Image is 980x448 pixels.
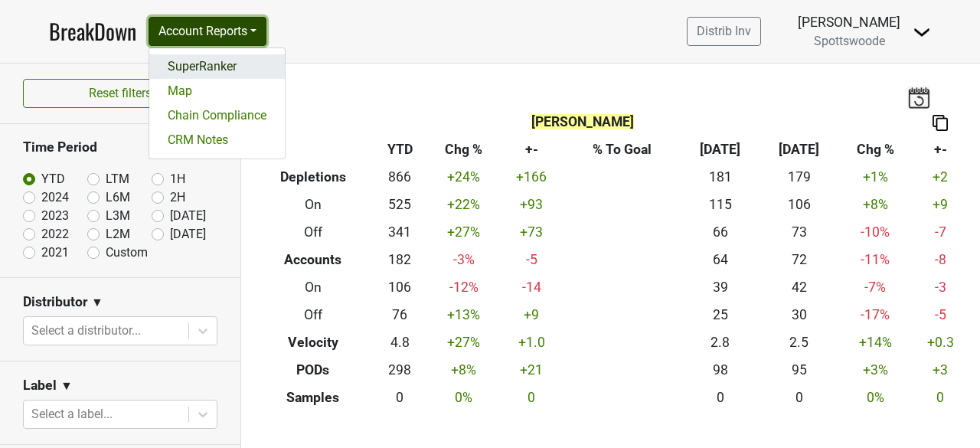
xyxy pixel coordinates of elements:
[170,225,206,244] label: [DATE]
[501,384,563,411] td: 0
[23,139,217,155] h3: Time Period
[759,274,838,302] td: 42
[253,384,373,411] th: Samples
[149,47,286,159] div: Account Reports
[759,247,838,274] td: 72
[814,34,885,48] span: Spottswoode
[373,301,426,329] td: 76
[838,329,912,356] td: +14 %
[838,274,912,302] td: -7 %
[253,247,373,274] th: Accounts
[373,274,426,302] td: 106
[838,219,912,247] td: -10 %
[501,164,563,191] td: +166
[681,247,759,274] td: 64
[41,225,69,244] label: 2022
[501,247,563,274] td: -5
[913,164,969,191] td: +2
[759,136,838,164] th: [DATE]
[681,301,759,329] td: 25
[253,356,373,384] th: PODs
[373,356,426,384] td: 298
[838,164,912,191] td: +1 %
[149,79,285,103] a: Map
[681,191,759,219] td: 115
[913,219,969,247] td: -7
[563,136,681,164] th: % To Goal
[41,207,69,225] label: 2023
[373,219,426,247] td: 341
[253,329,373,356] th: Velocity
[913,136,969,164] th: +-
[913,23,931,41] img: Dropdown Menu
[170,188,185,207] label: 2H
[170,207,206,225] label: [DATE]
[759,301,838,329] td: 30
[253,219,373,247] th: Off
[106,170,129,188] label: LTM
[426,247,500,274] td: -3 %
[426,301,500,329] td: +13 %
[106,188,130,207] label: L6M
[913,329,969,356] td: +0.3
[41,244,69,262] label: 2021
[681,356,759,384] td: 98
[759,219,838,247] td: 73
[838,356,912,384] td: +3 %
[501,356,563,384] td: +21
[913,301,969,329] td: -5
[501,191,563,219] td: +93
[681,274,759,302] td: 39
[426,356,500,384] td: +8 %
[106,225,130,244] label: L2M
[149,128,285,152] a: CRM Notes
[170,170,185,188] label: 1H
[501,329,563,356] td: +1.0
[681,136,759,164] th: [DATE]
[253,191,373,219] th: On
[23,294,87,310] h3: Distributor
[23,79,217,108] button: Reset filters
[373,191,426,219] td: 525
[913,191,969,219] td: +9
[838,136,912,164] th: Chg %
[838,384,912,411] td: 0 %
[149,17,266,46] button: Account Reports
[838,247,912,274] td: -11 %
[913,247,969,274] td: -8
[759,164,838,191] td: 179
[501,274,563,302] td: -14
[373,384,426,411] td: 0
[687,17,761,46] a: Distrib Inv
[373,136,426,164] th: YTD
[759,191,838,219] td: 106
[426,329,500,356] td: +27 %
[798,12,900,32] div: [PERSON_NAME]
[531,114,634,129] span: [PERSON_NAME]
[373,329,426,356] td: 4.8
[501,136,563,164] th: +-
[149,103,285,128] a: Chain Compliance
[426,191,500,219] td: +22 %
[681,164,759,191] td: 181
[913,274,969,302] td: -3
[907,87,930,108] img: last_updated_date
[373,247,426,274] td: 182
[106,207,130,225] label: L3M
[681,219,759,247] td: 66
[149,54,285,79] a: SuperRanker
[253,164,373,191] th: Depletions
[426,136,500,164] th: Chg %
[91,293,103,312] span: ▼
[838,301,912,329] td: -17 %
[681,384,759,411] td: 0
[426,219,500,247] td: +27 %
[759,356,838,384] td: 95
[759,384,838,411] td: 0
[913,356,969,384] td: +3
[426,384,500,411] td: 0 %
[759,329,838,356] td: 2.5
[49,15,136,47] a: BreakDown
[838,191,912,219] td: +8 %
[501,219,563,247] td: +73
